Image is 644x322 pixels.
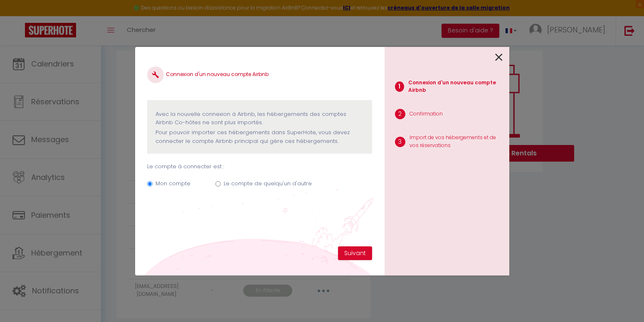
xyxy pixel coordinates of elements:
span: 3 [395,137,405,147]
span: 2 [395,109,405,119]
p: Connexion d'un nouveau compte Airbnb [408,79,503,95]
button: Ouvrir le widget de chat LiveChat [7,3,32,28]
span: 1 [395,81,404,92]
h4: Connexion d'un nouveau compte Airbnb [147,66,372,83]
label: Le compte de quelqu'un d'autre [224,179,312,188]
p: Pour pouvoir importer ces hébergements dans SuperHote, vous devez connecter le compte Airbnb prin... [155,128,363,145]
p: Avec la nouvelle connexion à Airbnb, les hébergements des comptes Airbnb Co-hôtes ne sont plus im... [155,110,363,127]
p: Le compte à connecter est : [147,162,372,171]
button: Suivant [338,246,372,261]
label: Mon compte [155,179,190,188]
p: Import de vos hébergements et de vos réservations [410,134,503,150]
p: Confirmation [410,110,443,118]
